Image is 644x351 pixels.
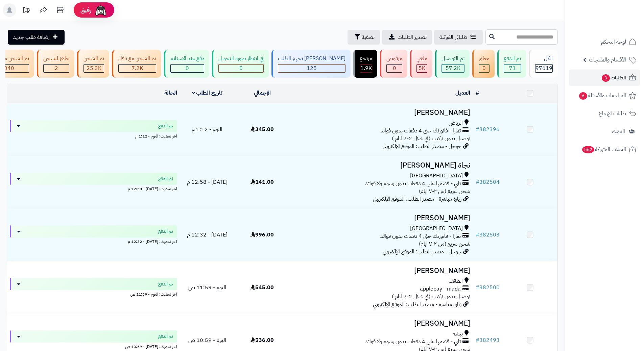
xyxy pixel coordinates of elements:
[476,283,479,292] span: #
[504,55,521,62] div: تم الدفع
[496,50,527,78] a: تم الدفع 71
[387,65,402,72] div: 0
[352,50,379,78] a: مرتجع 1.9K
[254,89,271,97] a: الإجمالي
[218,55,264,62] div: في انتظار صورة التحويل
[419,64,425,72] span: 5K
[476,178,500,186] a: #382504
[18,3,35,19] a: تحديثات المنصة
[251,178,274,186] span: 141.00
[455,89,470,97] a: العميل
[10,290,177,297] div: اخر تحديث: اليوم - 11:59 ص
[476,336,479,344] span: #
[379,50,409,78] a: مرفوض 0
[434,30,483,45] a: طلباتي المُوكلة
[164,89,177,97] a: الحالة
[307,64,317,72] span: 125
[476,283,500,292] a: #382500
[578,91,626,100] span: المراجعات والأسئلة
[10,237,177,245] div: اخر تحديث: [DATE] - 12:32 م
[569,70,640,86] a: الطلبات3
[158,123,173,129] span: تم الدفع
[582,146,595,153] span: 562
[476,125,500,133] a: #382396
[410,225,463,232] span: [GEOGRAPHIC_DATA]
[360,55,372,62] div: مرتجع
[8,30,65,45] a: إضافة طلب جديد
[479,55,490,62] div: معلق
[163,50,211,78] a: دفع عند الاستلام 0
[535,64,552,72] span: 97619
[292,109,470,117] h3: [PERSON_NAME]
[251,231,274,239] span: 996.00
[479,65,489,72] div: 0
[416,55,427,62] div: ملغي
[569,34,640,50] a: لوحة التحكم
[10,185,177,192] div: اخر تحديث: [DATE] - 12:58 م
[419,240,470,248] span: شحن سريع (من ٢-٧ ايام)
[579,92,587,100] span: 6
[601,73,626,82] span: الطلبات
[118,55,156,62] div: تم الشحن مع ناقل
[535,55,553,62] div: الكل
[373,300,461,308] span: زيارة مباشرة - مصدر الطلب: الموقع الإلكتروني
[589,55,626,65] span: الأقسام والمنتجات
[471,50,496,78] a: معلق 0
[509,64,516,72] span: 71
[219,65,263,72] div: 0
[598,17,638,31] img: logo-2.png
[10,132,177,139] div: اخر تحديث: اليوم - 1:12 م
[569,123,640,140] a: العملاء
[76,50,111,78] a: تم الشحن 25.3K
[482,64,486,72] span: 0
[420,285,461,293] span: applepay - mada
[55,64,58,72] span: 2
[171,65,204,72] div: 0
[119,65,156,72] div: 7222
[602,74,610,82] span: 3
[398,33,427,41] span: تصدير الطلبات
[84,65,104,72] div: 25262
[612,127,625,136] span: العملاء
[382,30,432,45] a: تصدير الطلبات
[453,330,463,338] span: بيشة
[476,231,479,239] span: #
[410,172,463,180] span: [GEOGRAPHIC_DATA]
[188,283,226,292] span: اليوم - 11:59 ص
[386,55,402,62] div: مرفوض
[278,55,345,62] div: [PERSON_NAME] تجهيز الطلب
[360,64,372,72] span: 1.9K
[392,293,470,301] span: توصيل بدون تركيب (في خلال 2-7 ايام )
[251,125,274,133] span: 345.00
[292,267,470,275] h3: [PERSON_NAME]
[569,105,640,122] a: طلبات الإرجاع
[476,336,500,344] a: #382493
[442,65,464,72] div: 57239
[188,336,226,344] span: اليوم - 10:59 ص
[251,283,274,292] span: 545.00
[442,55,464,62] div: تم التوصيل
[383,248,461,256] span: جوجل - مصدر الطلب: الموقع الإلكتروني
[365,180,461,187] span: تابي - قسّمها على 4 دفعات بدون رسوم ولا فوائد
[601,37,626,47] span: لوحة التحكم
[380,232,461,240] span: تمارا - فاتورتك حتى 4 دفعات بدون فوائد
[87,64,101,72] span: 25.3K
[581,145,626,154] span: السلات المتروكة
[476,178,479,186] span: #
[111,50,163,78] a: تم الشحن مع ناقل 7.2K
[348,30,380,45] button: تصفية
[476,231,500,239] a: #382503
[449,119,463,127] span: الرياض
[10,343,177,350] div: اخر تحديث: [DATE] - 10:59 ص
[383,142,461,150] span: جوجل - مصدر الطلب: الموقع الإلكتروني
[292,214,470,222] h3: [PERSON_NAME]
[434,50,471,78] a: تم التوصيل 57.2K
[4,64,14,72] span: 340
[170,55,204,62] div: دفع عند الاستلام
[446,64,460,72] span: 57.2K
[439,33,467,41] span: طلباتي المُوكلة
[362,33,375,41] span: تصفية
[527,50,559,78] a: الكل97619
[292,161,470,169] h3: نجاة [PERSON_NAME]
[192,125,222,133] span: اليوم - 1:12 م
